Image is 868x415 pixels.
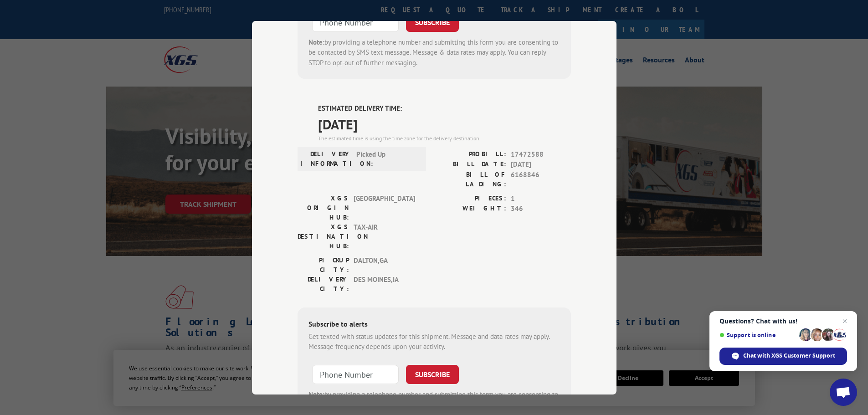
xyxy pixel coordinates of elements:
input: Phone Number [312,364,399,384]
div: by providing a telephone number and submitting this form you are consenting to be contacted by SM... [308,37,560,68]
div: The estimated time is using the time zone for the delivery destination. [318,134,571,142]
label: BILL OF LADING: [434,169,506,189]
button: SUBSCRIBE [406,12,459,31]
label: XGS DESTINATION HUB: [298,222,349,251]
span: [GEOGRAPHIC_DATA] [354,193,415,222]
span: Support is online [719,332,796,338]
span: 1 [511,193,571,204]
label: PICKUP CITY: [298,255,349,274]
label: PROBILL: [434,149,506,159]
span: Picked Up [356,149,418,168]
div: Open chat [830,379,857,406]
span: 17472588 [511,149,571,159]
span: DALTON , GA [354,255,415,274]
span: [DATE] [511,159,571,170]
span: TAX-AIR [354,222,415,251]
label: DELIVERY CITY: [298,274,349,293]
label: WEIGHT: [434,204,506,214]
span: Close chat [839,316,850,327]
label: BILL DATE: [434,159,506,170]
label: DELIVERY INFORMATION: [300,149,352,168]
label: ESTIMATED DELIVERY TIME: [318,103,571,114]
input: Phone Number [312,12,399,31]
span: 6168846 [511,169,571,189]
label: XGS ORIGIN HUB: [298,193,349,222]
label: PIECES: [434,193,506,204]
span: 346 [511,204,571,214]
span: Questions? Chat with us! [719,318,847,325]
span: Chat with XGS Customer Support [743,352,835,360]
div: Chat with XGS Customer Support [719,348,847,365]
div: Get texted with status updates for this shipment. Message and data rates may apply. Message frequ... [308,331,560,352]
span: DES MOINES , IA [354,274,415,293]
strong: Note: [308,37,324,46]
button: SUBSCRIBE [406,364,459,384]
strong: Note: [308,389,324,398]
div: Subscribe to alerts [308,318,560,331]
span: [DATE] [318,113,571,134]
